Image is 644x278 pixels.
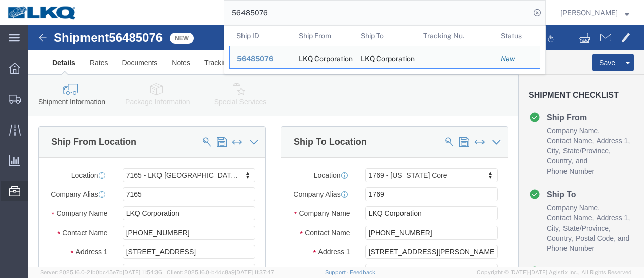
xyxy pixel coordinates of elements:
span: Server: 2025.16.0-21b0bc45e7b [40,269,162,275]
div: LKQ Corporation [361,46,409,68]
th: Status [494,26,540,46]
span: [DATE] 11:37:47 [235,269,274,275]
a: Feedback [350,269,375,275]
span: 56485076 [237,54,273,63]
input: Search for shipment number, reference number [224,1,530,25]
img: logo [7,5,77,20]
button: [PERSON_NAME] [560,7,630,19]
iframe: FS Legacy Container [28,25,644,267]
span: Marc Metzger [560,7,618,18]
div: 56485076 [237,53,285,64]
span: Client: 2025.16.0-b4dc8a9 [167,269,274,275]
th: Ship To [354,26,416,46]
div: New [501,53,533,64]
table: Search Results [229,26,545,74]
th: Ship From [292,26,354,46]
div: LKQ Corporation [299,46,347,68]
a: Support [325,269,350,275]
th: Ship ID [229,26,292,46]
th: Tracking Nu. [416,26,494,46]
span: Copyright © [DATE]-[DATE] Agistix Inc., All Rights Reserved [477,268,632,277]
span: [DATE] 11:54:36 [123,269,162,275]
